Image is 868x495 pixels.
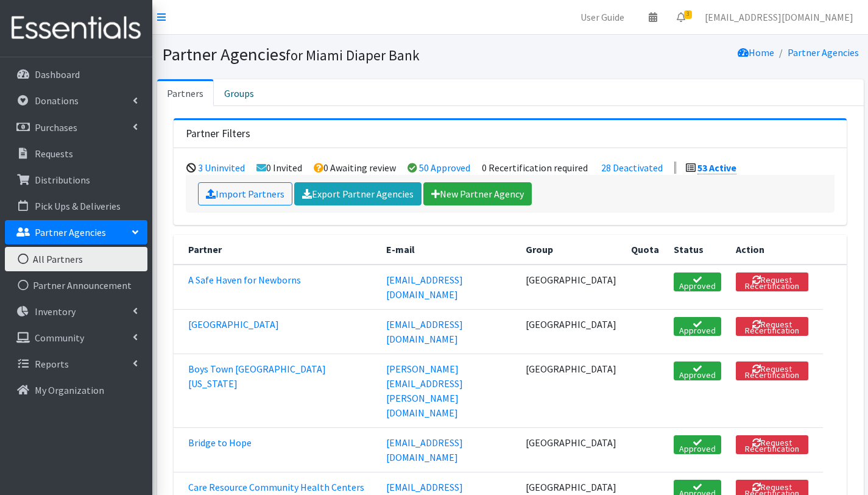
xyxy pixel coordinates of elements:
a: [PERSON_NAME][EMAIL_ADDRESS][PERSON_NAME][DOMAIN_NAME] [386,363,463,419]
a: [GEOGRAPHIC_DATA] [188,318,279,330]
a: Approved [674,435,721,454]
li: 0 Awaiting review [314,162,396,174]
button: Request Recertification [736,435,808,454]
th: Quota [624,235,666,265]
a: My Organization [5,378,147,402]
td: [GEOGRAPHIC_DATA] [518,354,624,427]
a: 53 Active [697,162,736,174]
a: 3 Uninvited [198,162,245,174]
th: Partner [174,235,379,265]
a: [EMAIL_ADDRESS][DOMAIN_NAME] [695,5,863,29]
p: Community [35,332,84,344]
p: Distributions [35,174,90,186]
p: My Organization [35,384,104,396]
a: Reports [5,352,147,376]
p: Donations [35,94,79,107]
a: Partners [157,79,214,106]
a: Export Partner Agencies [294,182,422,205]
button: Request Recertification [736,272,808,291]
h1: Partner Agencies [162,44,506,65]
td: [GEOGRAPHIC_DATA] [518,427,624,472]
a: Distributions [5,168,147,192]
p: Dashboard [35,68,80,80]
a: 50 Approved [419,162,470,174]
a: New Partner Agency [423,182,532,205]
a: Partner Agencies [5,220,147,244]
h3: Partner Filters [186,127,250,140]
a: Import Partners [198,182,292,205]
a: Dashboard [5,62,147,87]
a: Partner Agencies [788,46,859,59]
a: [EMAIL_ADDRESS][DOMAIN_NAME] [386,274,463,301]
a: Inventory [5,299,147,324]
p: Purchases [35,121,77,134]
p: Partner Agencies [35,226,106,238]
a: Home [738,46,774,59]
th: Action [729,235,823,265]
p: Requests [35,148,73,160]
th: Group [518,235,624,265]
a: [EMAIL_ADDRESS][DOMAIN_NAME] [386,436,463,463]
a: Approved [674,361,721,380]
a: All Partners [5,247,147,271]
p: Inventory [35,305,76,318]
a: 3 [667,5,695,29]
a: Community [5,326,147,350]
a: Requests [5,141,147,166]
a: Pick Ups & Deliveries [5,194,147,218]
small: for Miami Diaper Bank [286,46,420,64]
td: [GEOGRAPHIC_DATA] [518,309,624,354]
a: Approved [674,317,721,336]
p: Reports [35,358,69,370]
a: A Safe Haven for Newborns [188,274,301,286]
button: Request Recertification [736,361,808,380]
a: 28 Deactivated [601,162,663,174]
li: 0 Recertification required [482,162,588,174]
button: Request Recertification [736,317,808,336]
span: 3 [684,10,692,19]
a: Groups [214,79,264,106]
a: Bridge to Hope [188,436,252,449]
a: Approved [674,272,721,291]
li: 0 Invited [256,162,302,174]
td: [GEOGRAPHIC_DATA] [518,265,624,310]
img: HumanEssentials [5,8,147,49]
a: Purchases [5,115,147,140]
a: Boys Town [GEOGRAPHIC_DATA][US_STATE] [188,363,326,390]
th: E-mail [379,235,519,265]
a: Partner Announcement [5,273,147,297]
a: Donations [5,88,147,113]
a: [EMAIL_ADDRESS][DOMAIN_NAME] [386,318,463,345]
th: Status [666,235,729,265]
a: User Guide [571,5,634,29]
p: Pick Ups & Deliveries [35,200,121,212]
